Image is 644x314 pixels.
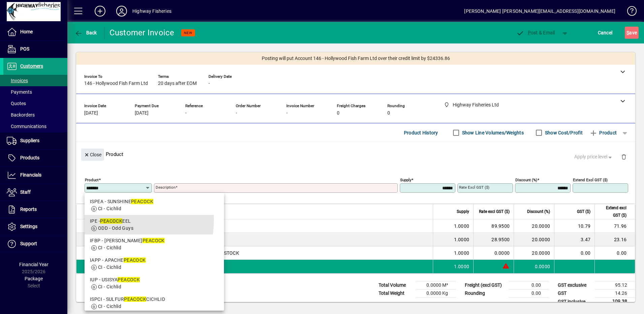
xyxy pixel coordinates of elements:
button: Cancel [596,27,614,39]
div: IFBP - [PERSON_NAME] [90,237,219,244]
span: 1.0000 [454,250,470,256]
em: PEACOCK [142,238,165,243]
td: GST [554,289,595,297]
span: Settings [20,224,37,229]
app-page-header-button: Delete [616,154,632,160]
a: Products [3,150,67,166]
td: 0.00 [509,289,549,297]
button: Delete [616,149,632,165]
span: Product History [404,127,438,138]
a: Staff [3,184,67,201]
a: POS [3,41,67,58]
mat-label: Supply [400,178,411,182]
td: 10.79 [554,219,594,233]
div: 28.9500 [478,236,510,243]
button: Product History [401,127,441,139]
mat-label: Discount (%) [515,178,537,182]
span: Quotes [7,101,26,106]
em: PEACOCK [124,257,146,263]
div: Highway Fisheries [132,6,171,17]
span: POS [20,46,29,52]
td: 0.00 [554,246,594,260]
div: 89.9500 [478,223,510,229]
div: IPE - EEL [90,218,219,225]
td: 95.12 [595,281,635,289]
span: - [185,111,187,116]
button: Apply price level [572,151,616,163]
td: Freight (excl GST) [461,281,509,289]
td: GST inclusive [554,297,595,306]
span: CI - Cichlid [98,245,121,250]
span: Payments [7,89,32,95]
td: 3.47 [554,233,594,246]
button: Post & Email [513,27,558,39]
em: PEACOCK [131,199,153,204]
div: IUP - USISYA [90,276,219,283]
mat-option: IUP - USISYA PEACOCK [85,274,224,293]
td: 20.0000 [514,233,554,246]
div: 0.0000 [478,250,510,256]
td: GST exclusive [554,281,595,289]
span: Reports [20,207,37,212]
div: [PERSON_NAME] [PERSON_NAME][EMAIL_ADDRESS][DOMAIN_NAME] [464,6,615,17]
span: 1.0000 [454,236,470,243]
td: Total Volume [375,281,416,289]
label: Show Line Volumes/Weights [461,129,524,136]
td: 0.0000 Kg [416,289,456,297]
button: Add [89,5,111,17]
span: ost & Email [516,30,555,35]
mat-label: Product [85,178,99,182]
span: CI - Cichlid [98,264,121,270]
span: 1.0000 [454,263,470,270]
td: 71.96 [594,219,635,233]
span: Financials [20,172,41,178]
span: ODD - Odd Guys [98,225,133,231]
mat-option: IAPP - APACHE PEACOCK [85,254,224,274]
button: Close [81,149,104,161]
mat-option: IPE - PEACOCK EEL [85,215,224,234]
span: Supply [457,208,469,215]
span: 146 - Hollywood Fish Farm Ltd [84,81,148,86]
mat-label: Rate excl GST ($) [459,185,489,190]
mat-label: Extend excl GST ($) [573,178,608,182]
div: Customer Invoice [109,27,174,38]
mat-option: IFBP - FREIBERG PEACOCK [85,234,224,254]
td: 14.26 [595,289,635,297]
td: 0.00 [509,281,549,289]
span: [DATE] [135,111,149,116]
span: GST ($) [577,208,590,215]
td: Total Weight [375,289,416,297]
span: - [286,111,288,116]
a: Communications [3,121,67,132]
a: Home [3,24,67,40]
span: ave [626,27,637,38]
span: - [208,81,210,86]
span: Customers [20,63,43,69]
span: Back [74,30,97,35]
div: ISPCI - SULFUR CICHLID [90,296,219,303]
span: Extend excl GST ($) [599,204,626,219]
span: Financial Year [19,262,49,267]
span: Apply price level [574,153,613,160]
td: 0.0000 M³ [416,281,456,289]
span: 0 [337,111,340,116]
span: Backorders [7,112,35,118]
span: Package [25,276,43,281]
mat-option: ISPEA - SUNSHINE PEACOCK [85,195,224,215]
a: Reports [3,201,67,218]
span: [DATE] [84,111,98,116]
a: Invoices [3,75,67,86]
em: PEACOCK [118,277,140,282]
span: Cancel [598,27,613,38]
div: Product [76,142,635,166]
span: 0 [387,111,390,116]
span: Close [84,149,101,160]
span: Discount (%) [527,208,550,215]
span: 1.0000 [454,223,470,229]
span: Suppliers [20,138,39,143]
td: 20.0000 [514,219,554,233]
a: Financials [3,167,67,184]
span: CI - Cichlid [98,206,121,211]
mat-error: Required [156,193,392,200]
span: NEW [184,31,192,35]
